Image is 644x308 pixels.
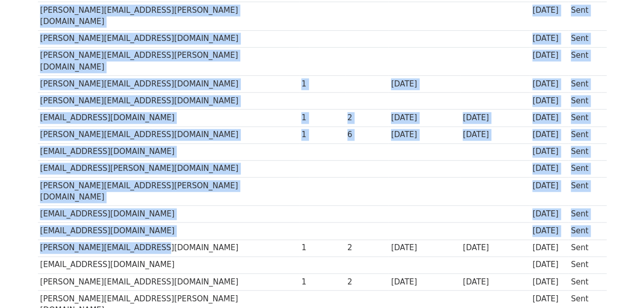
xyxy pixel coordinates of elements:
td: Sent [568,47,601,76]
div: [DATE] [532,33,566,45]
td: Sent [568,143,601,160]
td: [PERSON_NAME][EMAIL_ADDRESS][PERSON_NAME][DOMAIN_NAME] [38,177,299,206]
div: [DATE] [532,146,566,158]
td: Sent [568,239,601,256]
td: [EMAIL_ADDRESS][DOMAIN_NAME] [38,256,299,273]
div: 2 [347,242,386,254]
div: 1 [301,276,342,288]
td: [EMAIL_ADDRESS][DOMAIN_NAME] [38,223,299,239]
div: 2 [347,276,386,288]
div: [DATE] [532,259,566,271]
div: [DATE] [532,78,566,90]
td: [PERSON_NAME][EMAIL_ADDRESS][DOMAIN_NAME] [38,30,299,47]
div: [DATE] [391,78,458,90]
td: [EMAIL_ADDRESS][DOMAIN_NAME] [38,206,299,223]
div: [DATE] [532,276,566,288]
div: [DATE] [532,242,566,254]
td: Sent [568,177,601,206]
td: [PERSON_NAME][EMAIL_ADDRESS][DOMAIN_NAME] [38,273,299,290]
div: [DATE] [463,112,527,124]
div: [DATE] [532,208,566,220]
td: [EMAIL_ADDRESS][PERSON_NAME][DOMAIN_NAME] [38,160,299,177]
div: [DATE] [532,225,566,237]
div: 1 [301,112,342,124]
td: Sent [568,223,601,239]
td: [PERSON_NAME][EMAIL_ADDRESS][PERSON_NAME][DOMAIN_NAME] [38,2,299,30]
td: [EMAIL_ADDRESS][DOMAIN_NAME] [38,109,299,126]
div: [DATE] [463,242,527,254]
td: Sent [568,2,601,30]
div: 2 [347,112,386,124]
div: 6 [347,129,386,141]
div: [DATE] [391,112,458,124]
td: Sent [568,109,601,126]
td: [EMAIL_ADDRESS][DOMAIN_NAME] [38,143,299,160]
div: [DATE] [532,50,566,61]
td: Sent [568,93,601,109]
td: [PERSON_NAME][EMAIL_ADDRESS][DOMAIN_NAME] [38,76,299,93]
td: Sent [568,30,601,47]
td: Sent [568,273,601,290]
td: Sent [568,76,601,93]
div: [DATE] [532,129,566,141]
div: [DATE] [391,129,458,141]
div: [DATE] [463,276,527,288]
div: 1 [301,129,342,141]
div: [DATE] [463,129,527,141]
td: Sent [568,160,601,177]
div: [DATE] [532,163,566,174]
div: [DATE] [532,180,566,192]
div: [DATE] [391,242,458,254]
div: [DATE] [391,276,458,288]
td: [PERSON_NAME][EMAIL_ADDRESS][DOMAIN_NAME] [38,93,299,109]
div: [DATE] [532,95,566,107]
td: [PERSON_NAME][EMAIL_ADDRESS][DOMAIN_NAME] [38,239,299,256]
div: [DATE] [532,5,566,16]
iframe: Chat Widget [593,259,644,308]
td: Sent [568,206,601,223]
td: [PERSON_NAME][EMAIL_ADDRESS][DOMAIN_NAME] [38,126,299,143]
div: 1 [301,78,342,90]
td: [PERSON_NAME][EMAIL_ADDRESS][PERSON_NAME][DOMAIN_NAME] [38,47,299,76]
div: [DATE] [532,112,566,124]
td: Sent [568,126,601,143]
div: 1 [301,242,342,254]
td: Sent [568,256,601,273]
div: [DATE] [532,293,566,305]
